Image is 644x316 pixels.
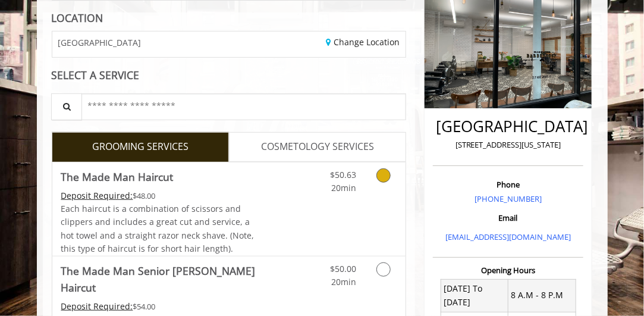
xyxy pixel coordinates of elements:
[441,279,508,312] td: [DATE] To [DATE]
[61,301,133,312] span: This service needs some Advance to be paid before we block your appointment
[61,190,133,201] span: This service needs some Advance to be paid before we block your appointment
[436,180,580,189] h3: Phone
[52,11,103,25] b: LOCATION
[92,139,189,155] span: GROOMING SERVICES
[508,279,576,312] td: 8 A.M - 8 P.M
[330,263,356,274] span: $50.00
[51,93,82,120] button: Service Search
[436,214,580,222] h3: Email
[433,266,583,274] h3: Opening Hours
[52,70,407,81] div: SELECT A SERVICE
[61,189,259,202] div: $48.00
[326,36,400,48] a: Change Location
[261,139,374,155] span: COSMETOLOGY SERVICES
[330,169,356,180] span: $50.63
[61,300,259,313] div: $54.00
[445,231,571,242] a: [EMAIL_ADDRESS][DOMAIN_NAME]
[475,193,542,204] a: [PHONE_NUMBER]
[331,276,356,287] span: 20min
[331,182,356,193] span: 20min
[436,118,580,135] h2: [GEOGRAPHIC_DATA]
[61,203,255,254] span: Each haircut is a combination of scissors and clippers and includes a great cut and service, a ho...
[61,168,174,185] b: The Made Man Haircut
[58,38,142,47] span: [GEOGRAPHIC_DATA]
[61,262,259,296] b: The Made Man Senior [PERSON_NAME] Haircut
[436,139,580,151] p: [STREET_ADDRESS][US_STATE]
